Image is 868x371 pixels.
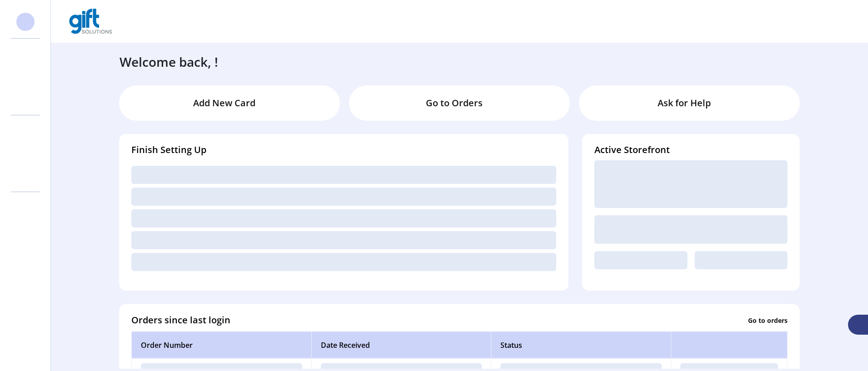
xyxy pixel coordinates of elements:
th: Order Number [131,331,311,359]
h4: Finish Setting Up [131,143,556,157]
button: Publisher Panel [827,14,841,29]
p: Add New Card [193,96,255,110]
button: menu [795,14,809,29]
h4: Active Storefront [594,143,788,157]
th: Status [491,331,671,359]
h4: Orders since last login [131,313,230,327]
p: Go to Orders [426,96,483,110]
h3: Welcome back, ! [120,52,218,71]
th: Date Received [311,331,491,359]
p: Ask for Help [658,96,711,110]
p: Go to orders [748,315,788,325]
img: logo [69,9,112,34]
